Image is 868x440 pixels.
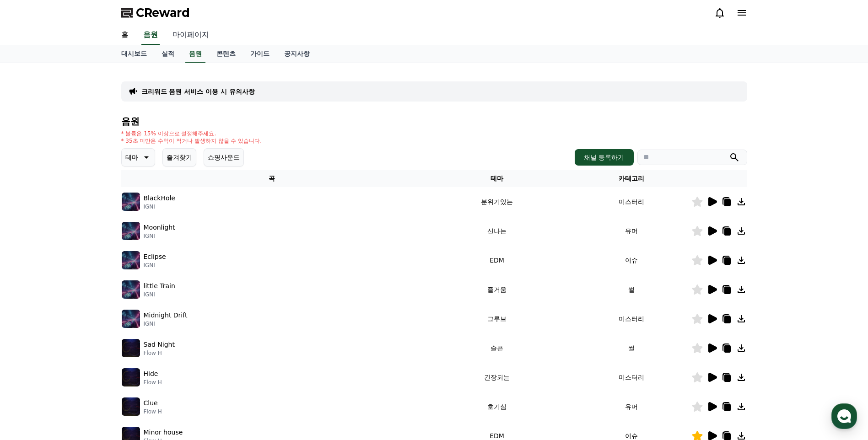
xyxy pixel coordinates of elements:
[141,87,255,96] a: 크리워드 음원 서비스 이용 시 유의사항
[422,333,571,363] td: 슬픈
[144,311,188,320] p: Midnight Drift
[144,291,175,298] p: IGNI
[60,290,118,313] a: 대화
[144,340,175,349] p: Sad Night
[571,363,691,392] td: 미스터리
[571,187,691,216] td: 미스터리
[3,290,60,313] a: 홈
[571,333,691,363] td: 썰
[571,392,691,421] td: 유머
[136,5,190,20] span: CReward
[144,281,175,291] p: little Train
[144,398,158,408] p: Clue
[122,368,140,386] img: music
[571,275,691,304] td: 썰
[422,216,571,246] td: 신나는
[122,280,140,299] img: music
[114,26,136,45] a: 홈
[162,148,196,166] button: 즐겨찾기
[422,170,571,187] th: 테마
[121,130,262,137] p: * 볼륨은 15% 이상으로 설정해주세요.
[277,45,317,63] a: 공지사항
[114,45,154,63] a: 대시보드
[144,349,175,357] p: Flow H
[122,310,140,328] img: music
[122,251,140,269] img: music
[125,151,138,164] p: 테마
[122,193,140,211] img: music
[121,5,190,20] a: CReward
[121,116,747,126] h4: 음원
[422,363,571,392] td: 긴장되는
[121,148,155,166] button: 테마
[422,392,571,421] td: 호기심
[29,304,34,311] span: 홈
[154,45,182,63] a: 실적
[185,45,205,63] a: 음원
[422,275,571,304] td: 즐거움
[422,304,571,333] td: 그루브
[144,193,175,203] p: BlackHole
[122,339,140,357] img: music
[422,246,571,275] td: EDM
[84,304,95,311] span: 대화
[144,428,183,437] p: Minor house
[141,26,160,45] a: 음원
[121,170,423,187] th: 곡
[243,45,277,63] a: 가이드
[571,246,691,275] td: 이슈
[144,262,166,269] p: IGNI
[144,203,175,210] p: IGNI
[144,232,175,240] p: IGNI
[204,148,244,166] button: 쇼핑사운드
[571,304,691,333] td: 미스터리
[141,304,152,311] span: 설정
[165,26,216,45] a: 마이페이지
[144,252,166,262] p: Eclipse
[422,187,571,216] td: 분위기있는
[122,222,140,240] img: music
[144,320,188,327] p: IGNI
[575,149,633,166] button: 채널 등록하기
[144,379,162,386] p: Flow H
[122,397,140,416] img: music
[571,216,691,246] td: 유머
[144,223,175,232] p: Moonlight
[121,137,262,145] p: * 35초 미만은 수익이 적거나 발생하지 않을 수 있습니다.
[144,408,162,415] p: Flow H
[118,290,176,313] a: 설정
[144,369,158,379] p: Hide
[209,45,243,63] a: 콘텐츠
[571,170,691,187] th: 카테고리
